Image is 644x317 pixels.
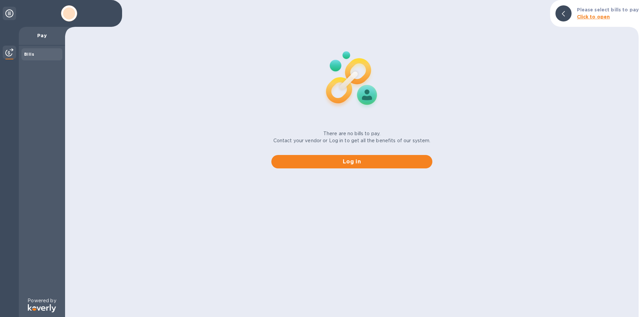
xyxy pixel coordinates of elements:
[577,7,639,12] b: Please select bills to pay
[277,158,427,166] span: Log in
[24,52,34,57] b: Bills
[271,155,432,168] button: Log in
[28,304,56,312] img: Logo
[28,297,56,304] p: Powered by
[24,32,60,39] p: Pay
[273,130,431,144] p: There are no bills to pay. Contact your vendor or Log in to get all the benefits of our system.
[577,14,610,19] b: Click to open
